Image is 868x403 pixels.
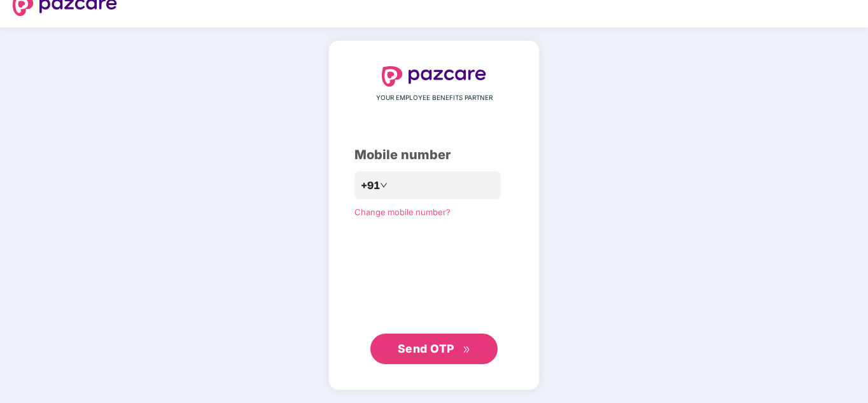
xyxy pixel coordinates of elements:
[380,181,388,189] span: down
[354,145,514,165] div: Mobile number
[398,342,454,355] span: Send OTP
[463,346,471,354] span: double-right
[382,66,486,87] img: logo
[376,93,493,103] span: YOUR EMPLOYEE BENEFITS PARTNER
[354,207,451,217] a: Change mobile number?
[361,178,380,194] span: +91
[370,334,498,364] button: Send OTPdouble-right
